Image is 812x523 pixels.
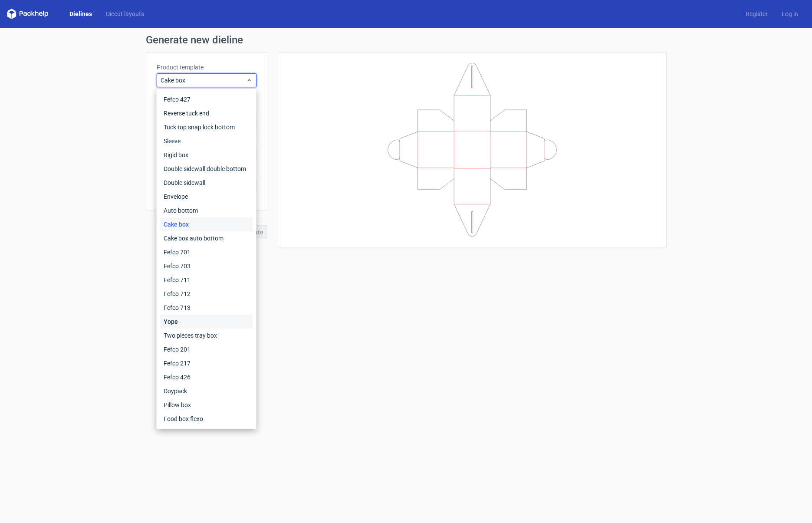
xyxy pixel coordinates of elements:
[160,106,253,120] div: Reverse tuck end
[161,76,246,85] span: Cake box
[160,245,253,259] div: Fefco 701
[62,10,99,18] a: Dielines
[160,329,253,342] div: Two pieces tray box
[146,35,667,45] h1: Generate new dieline
[160,398,253,412] div: Pillow box
[160,412,253,426] div: Food box flexo
[160,384,253,398] div: Doypack
[99,10,151,18] a: Diecut layouts
[160,190,253,204] div: Envelope
[160,342,253,356] div: Fefco 201
[160,134,253,148] div: Sleeve
[775,10,805,18] a: Log in
[160,370,253,384] div: Fefco 426
[739,10,775,18] a: Register
[160,176,253,190] div: Double sidewall
[160,92,253,106] div: Fefco 427
[160,273,253,287] div: Fefco 711
[160,204,253,217] div: Auto bottom
[160,231,253,245] div: Cake box auto bottom
[157,63,256,72] label: Product template
[160,162,253,176] div: Double sidewall double bottom
[160,217,253,231] div: Cake box
[160,287,253,301] div: Fefco 712
[160,120,253,134] div: Tuck top snap lock bottom
[160,315,253,329] div: Yope
[160,301,253,315] div: Fefco 713
[160,148,253,162] div: Rigid box
[160,356,253,370] div: Fefco 217
[160,259,253,273] div: Fefco 703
